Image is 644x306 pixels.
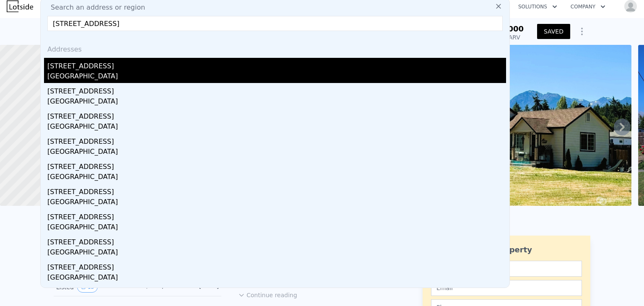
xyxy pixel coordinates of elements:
[574,23,590,40] button: Show Options
[47,147,506,158] div: [GEOGRAPHIC_DATA]
[47,122,506,133] div: [GEOGRAPHIC_DATA]
[47,247,506,259] div: [GEOGRAPHIC_DATA]
[47,222,506,234] div: [GEOGRAPHIC_DATA]
[47,272,506,284] div: [GEOGRAPHIC_DATA]
[238,291,297,299] button: Continue reading
[47,133,506,147] div: [STREET_ADDRESS]
[537,24,570,39] button: SAVED
[47,58,506,71] div: [STREET_ADDRESS]
[47,158,506,172] div: [STREET_ADDRESS]
[47,172,506,184] div: [GEOGRAPHIC_DATA]
[47,71,506,83] div: [GEOGRAPHIC_DATA]
[47,197,506,209] div: [GEOGRAPHIC_DATA]
[47,184,506,197] div: [STREET_ADDRESS]
[47,96,506,108] div: [GEOGRAPHIC_DATA]
[7,0,33,12] img: Lotside
[431,280,582,296] input: Email
[47,16,503,31] input: Enter an address, city, region, neighborhood or zip code
[47,209,506,222] div: [STREET_ADDRESS]
[47,108,506,122] div: [STREET_ADDRESS]
[44,38,506,58] div: Addresses
[47,259,506,272] div: [STREET_ADDRESS]
[47,234,506,247] div: [STREET_ADDRESS]
[47,284,506,298] div: [STREET_ADDRESS]
[44,3,145,13] span: Search an address or region
[47,83,506,96] div: [STREET_ADDRESS]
